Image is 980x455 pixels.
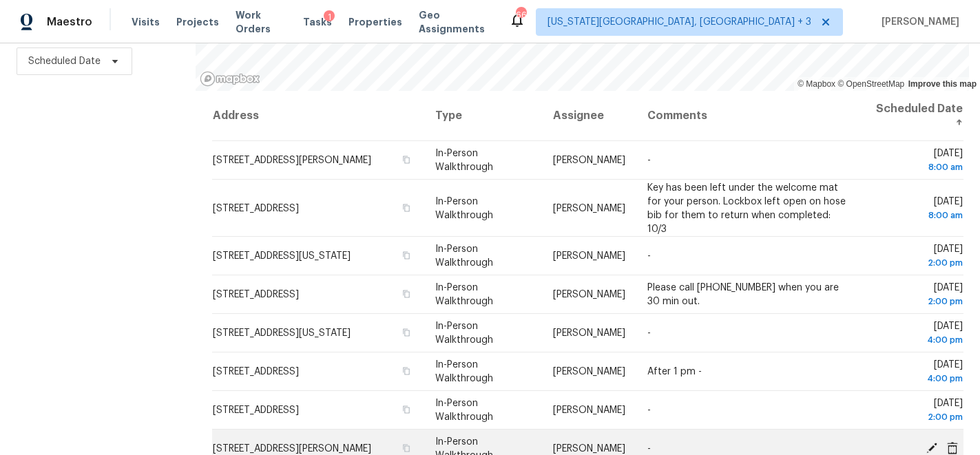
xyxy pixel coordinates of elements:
[647,182,846,233] span: Key has been left under the welcome mat for your person. Lockbox left open on hose bib for them t...
[908,79,977,89] a: Improve this map
[213,290,299,299] span: [STREET_ADDRESS]
[873,283,963,308] span: [DATE]
[837,79,904,89] a: OpenStreetMap
[647,328,651,338] span: -
[876,15,959,29] span: [PERSON_NAME]
[873,360,963,385] span: [DATE]
[873,333,963,347] div: 4:00 pm
[213,444,371,454] span: [STREET_ADDRESS][PERSON_NAME]
[212,91,424,141] th: Address
[424,91,542,141] th: Type
[401,326,413,339] button: Copy Address
[873,160,963,174] div: 8:00 am
[542,91,636,141] th: Assignee
[873,149,963,174] span: [DATE]
[401,403,413,416] button: Copy Address
[401,154,413,166] button: Copy Address
[213,156,371,165] span: [STREET_ADDRESS][PERSON_NAME]
[873,256,963,270] div: 2:00 pm
[647,444,651,454] span: -
[873,196,963,222] span: [DATE]
[132,15,160,29] span: Visits
[797,79,835,89] a: Mapbox
[873,244,963,270] span: [DATE]
[213,367,299,377] span: [STREET_ADDRESS]
[401,288,413,300] button: Copy Address
[435,283,493,306] span: In-Person Walkthrough
[553,290,625,299] span: [PERSON_NAME]
[348,15,402,29] span: Properties
[553,156,625,165] span: [PERSON_NAME]
[873,410,963,424] div: 2:00 pm
[28,54,101,68] span: Scheduled Date
[647,251,651,261] span: -
[647,405,651,415] span: -
[303,17,332,27] span: Tasks
[553,328,625,338] span: [PERSON_NAME]
[942,441,963,454] span: Cancel
[873,295,963,308] div: 2:00 pm
[553,405,625,415] span: [PERSON_NAME]
[516,8,525,22] div: 66
[401,249,413,262] button: Copy Address
[553,444,625,454] span: [PERSON_NAME]
[176,15,219,29] span: Projects
[921,441,942,454] span: Edit
[647,156,651,165] span: -
[200,71,260,87] a: Mapbox homepage
[47,15,92,29] span: Maestro
[324,10,335,24] div: 1
[401,201,413,213] button: Copy Address
[435,360,493,383] span: In-Person Walkthrough
[435,244,493,268] span: In-Person Walkthrough
[873,321,963,347] span: [DATE]
[553,367,625,377] span: [PERSON_NAME]
[862,91,963,141] th: Scheduled Date ↑
[236,8,287,36] span: Work Orders
[401,365,413,377] button: Copy Address
[553,251,625,261] span: [PERSON_NAME]
[548,15,811,29] span: [US_STATE][GEOGRAPHIC_DATA], [GEOGRAPHIC_DATA] + 3
[873,399,963,424] span: [DATE]
[401,442,413,454] button: Copy Address
[873,372,963,385] div: 4:00 pm
[213,405,299,415] span: [STREET_ADDRESS]
[636,91,862,141] th: Comments
[435,321,493,345] span: In-Person Walkthrough
[435,196,493,220] span: In-Person Walkthrough
[435,149,493,172] span: In-Person Walkthrough
[213,203,299,213] span: [STREET_ADDRESS]
[647,367,702,377] span: After 1 pm -
[647,283,839,306] span: Please call [PHONE_NUMBER] when you are 30 min out.
[435,399,493,422] span: In-Person Walkthrough
[213,251,351,261] span: [STREET_ADDRESS][US_STATE]
[873,208,963,222] div: 8:00 am
[553,203,625,213] span: [PERSON_NAME]
[213,328,351,338] span: [STREET_ADDRESS][US_STATE]
[419,8,492,36] span: Geo Assignments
